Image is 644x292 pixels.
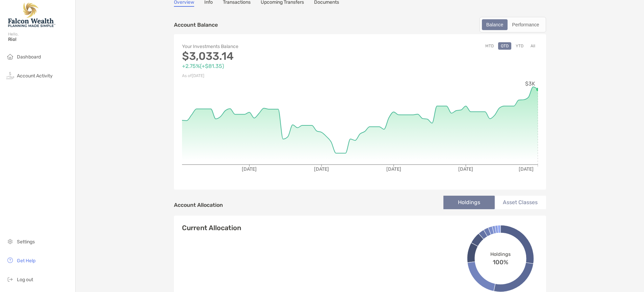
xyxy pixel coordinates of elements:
[443,196,495,209] li: Holdings
[17,239,35,245] span: Settings
[182,52,360,60] p: $3,033.14
[490,251,510,257] span: Holdings
[174,21,218,29] p: Account Balance
[508,20,543,29] div: Performance
[6,237,14,245] img: settings icon
[182,224,241,232] h4: Current Allocation
[182,62,360,70] p: +2.75% ( +$81.35 )
[17,54,41,60] span: Dashboard
[6,71,14,79] img: activity icon
[182,42,360,51] p: Your Investments Balance
[6,52,14,60] img: household icon
[480,17,546,32] div: segmented control
[528,42,538,50] button: All
[483,20,507,29] div: Balance
[519,166,534,172] tspan: [DATE]
[513,42,526,50] button: YTD
[8,3,55,27] img: Falcon Wealth Planning Logo
[483,42,496,50] button: MTD
[17,73,53,79] span: Account Activity
[6,275,14,283] img: logout icon
[493,257,508,266] span: 100%
[386,166,401,172] tspan: [DATE]
[17,258,35,264] span: Get Help
[242,166,257,172] tspan: [DATE]
[182,72,360,80] p: As of [DATE]
[8,36,71,42] span: Rio!
[174,202,223,208] h4: Account Allocation
[314,166,329,172] tspan: [DATE]
[17,277,33,283] span: Log out
[458,166,473,172] tspan: [DATE]
[495,196,546,209] li: Asset Classes
[6,256,14,264] img: get-help icon
[498,42,511,50] button: QTD
[525,80,535,87] tspan: $3K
